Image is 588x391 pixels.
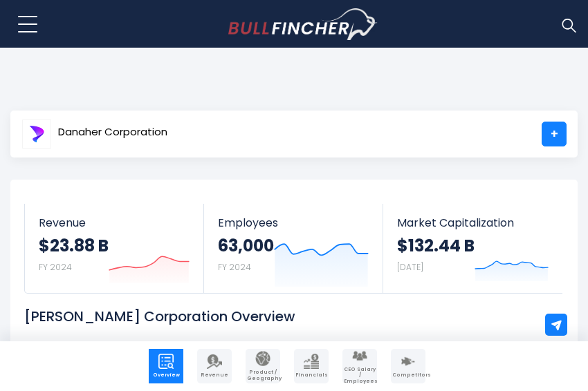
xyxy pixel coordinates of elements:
strong: 63,000 [218,235,274,256]
a: Company Revenue [197,349,232,383]
span: Financials [295,372,327,378]
a: Danaher Corporation [21,122,168,146]
a: Company Financials [294,349,329,383]
a: Company Competitors [391,349,425,383]
span: CEO Salary / Employees [344,367,376,384]
strong: $132.44 B [397,235,475,256]
a: Employees 63,000 FY 2024 [204,204,383,293]
a: Company Product/Geography [246,349,280,383]
a: Revenue $23.88 B FY 2024 [25,204,203,293]
a: Market Capitalization $132.44 B [DATE] [383,204,562,293]
span: Employees [218,216,369,229]
th: Company: [24,339,128,359]
span: Danaher Corporation [58,126,167,138]
img: Bullfincher logo [228,8,378,40]
span: Revenue [199,372,230,378]
a: Go to homepage [228,8,377,40]
a: Company Overview [149,349,183,383]
span: Overview [150,372,182,378]
h1: [PERSON_NAME] Corporation Overview [24,307,543,325]
a: Company Employees [342,349,377,383]
td: Danaher Corporation [128,339,543,359]
span: Revenue [39,216,190,229]
a: + [542,122,567,146]
small: [DATE] [397,261,423,273]
span: Competitors [392,372,424,378]
span: Market Capitalization [397,216,549,229]
span: Product / Geography [247,370,279,381]
img: DHR logo [22,120,51,149]
small: FY 2024 [218,261,251,273]
strong: $23.88 B [39,235,109,256]
small: FY 2024 [39,261,72,273]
